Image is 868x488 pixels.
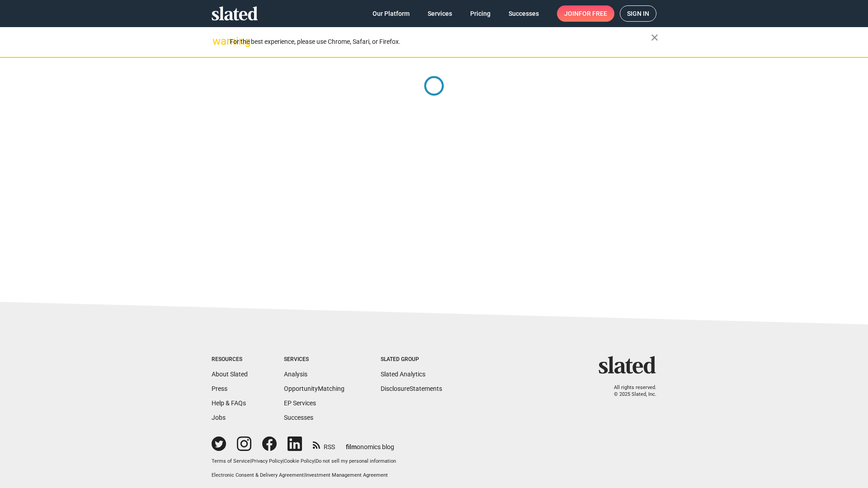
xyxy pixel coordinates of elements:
[316,458,396,465] button: Do not sell my personal information
[212,371,248,378] a: About Slated
[304,472,305,478] span: |
[463,5,498,22] a: Pricing
[313,437,335,451] a: RSS
[649,32,660,43] mat-icon: close
[284,385,344,392] a: OpportunityMatching
[373,5,410,22] span: Our Platform
[428,5,452,22] span: Services
[314,458,316,464] span: |
[509,5,539,22] span: Successes
[230,36,651,48] div: For the best experience, please use Chrome, Safari, or Firefox.
[284,356,344,363] div: Services
[346,436,394,451] a: filmonomics blog
[305,472,388,478] a: Investment Management Agreement
[381,356,442,363] div: Slated Group
[620,5,656,22] a: Sign in
[346,443,357,450] span: film
[284,414,313,421] a: Successes
[627,6,649,21] span: Sign in
[250,458,251,464] span: |
[579,5,607,22] span: for free
[212,356,248,363] div: Resources
[212,458,250,464] a: Terms of Service
[212,414,226,421] a: Jobs
[212,399,246,407] a: Help & FAQs
[604,385,656,398] p: All rights reserved. © 2025 Slated, Inc.
[284,371,307,378] a: Analysis
[557,5,614,22] a: Joinfor free
[564,5,607,22] span: Join
[501,5,546,22] a: Successes
[365,5,417,22] a: Our Platform
[212,36,223,47] mat-icon: warning
[381,371,425,378] a: Slated Analytics
[212,385,227,392] a: Press
[470,5,491,22] span: Pricing
[283,458,284,464] span: |
[420,5,459,22] a: Services
[284,458,314,464] a: Cookie Policy
[381,385,442,392] a: DisclosureStatements
[212,472,304,478] a: Electronic Consent & Delivery Agreement
[284,399,316,407] a: EP Services
[251,458,283,464] a: Privacy Policy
